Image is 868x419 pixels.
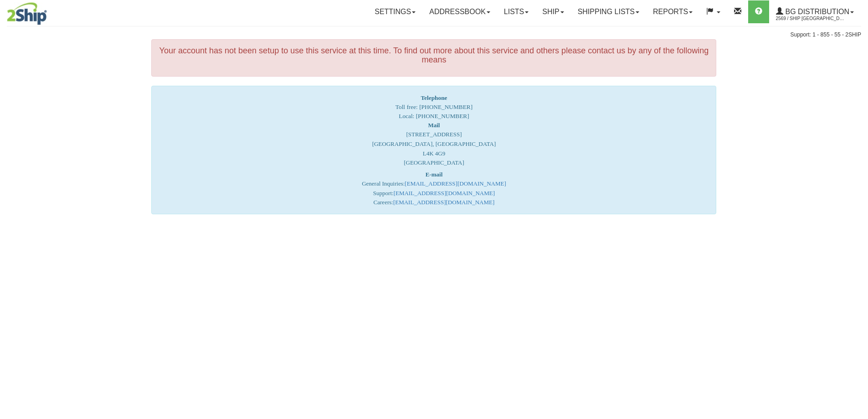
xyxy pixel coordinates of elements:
a: Addressbook [422,0,497,23]
img: logo2569.jpg [7,2,47,25]
strong: Mail [428,122,440,129]
div: Support: 1 - 855 - 55 - 2SHIP [7,31,861,39]
a: Shipping lists [571,0,646,23]
a: Ship [535,0,570,23]
a: Settings [368,0,422,23]
font: [STREET_ADDRESS] [GEOGRAPHIC_DATA], [GEOGRAPHIC_DATA] L4K 4G9 [GEOGRAPHIC_DATA] [372,122,496,166]
a: [EMAIL_ADDRESS][DOMAIN_NAME] [393,199,494,206]
iframe: chat widget [847,163,867,256]
font: General Inquiries: Support: Careers: [362,171,506,206]
h4: Your account has not been setup to use this service at this time. To find out more about this ser... [159,47,709,65]
strong: Telephone [421,94,447,101]
span: 2569 / Ship [GEOGRAPHIC_DATA] [776,14,844,23]
a: [EMAIL_ADDRESS][DOMAIN_NAME] [405,180,506,187]
strong: E-mail [426,171,443,178]
a: [EMAIL_ADDRESS][DOMAIN_NAME] [394,190,495,197]
span: Toll free: [PHONE_NUMBER] Local: [PHONE_NUMBER] [395,94,473,119]
a: Reports [646,0,699,23]
a: BG Distribution 2569 / Ship [GEOGRAPHIC_DATA] [769,0,861,23]
a: Lists [497,0,535,23]
span: BG Distribution [783,8,849,16]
